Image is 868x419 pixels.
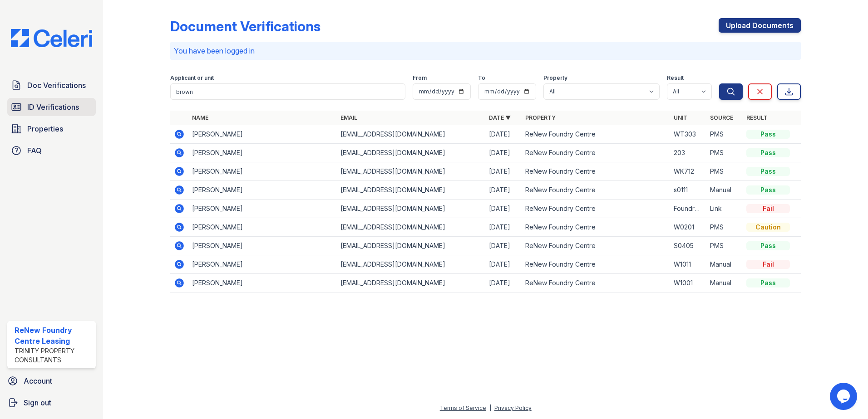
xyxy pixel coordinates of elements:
[670,144,706,162] td: 203
[746,204,790,213] div: Fail
[706,200,743,218] td: Link
[485,181,522,200] td: [DATE]
[188,144,337,162] td: [PERSON_NAME]
[522,162,670,181] td: ReNew Foundry Centre
[413,74,427,82] label: From
[485,237,522,255] td: [DATE]
[440,404,486,411] a: Terms of Service
[337,237,485,255] td: [EMAIL_ADDRESS][DOMAIN_NAME]
[706,181,743,200] td: Manual
[710,114,733,121] a: Source
[830,383,859,410] iframe: chat widget
[7,98,96,116] a: ID Verifications
[188,218,337,237] td: [PERSON_NAME]
[543,74,567,82] label: Property
[337,274,485,292] td: [EMAIL_ADDRESS][DOMAIN_NAME]
[489,114,511,121] a: Date ▼
[188,200,337,218] td: [PERSON_NAME]
[337,181,485,200] td: [EMAIL_ADDRESS][DOMAIN_NAME]
[15,325,92,346] div: ReNew Foundry Centre Leasing
[706,255,743,274] td: Manual
[7,120,96,138] a: Properties
[670,237,706,255] td: S0405
[478,74,485,82] label: To
[337,125,485,144] td: [EMAIL_ADDRESS][DOMAIN_NAME]
[27,102,79,112] span: ID Verifications
[337,200,485,218] td: [EMAIL_ADDRESS][DOMAIN_NAME]
[7,76,96,94] a: Doc Verifications
[746,114,768,121] a: Result
[4,29,99,47] img: CE_Logo_Blue-a8612792a0a2168367f1c8372b55b34899dd931a85d93a1a3d3e32e68fde9ad4.png
[746,241,790,250] div: Pass
[522,200,670,218] td: ReNew Foundry Centre
[485,200,522,218] td: [DATE]
[670,255,706,274] td: W1011
[494,404,532,411] a: Privacy Policy
[706,125,743,144] td: PMS
[489,404,491,411] div: |
[340,114,357,121] a: Email
[4,394,99,412] a: Sign out
[746,260,790,269] div: Fail
[670,200,706,218] td: Foundry row
[522,237,670,255] td: ReNew Foundry Centre
[192,114,208,121] a: Name
[337,144,485,162] td: [EMAIL_ADDRESS][DOMAIN_NAME]
[746,148,790,157] div: Pass
[170,18,321,34] div: Document Verifications
[337,218,485,237] td: [EMAIL_ADDRESS][DOMAIN_NAME]
[337,255,485,274] td: [EMAIL_ADDRESS][DOMAIN_NAME]
[670,125,706,144] td: WT303
[485,162,522,181] td: [DATE]
[525,114,556,121] a: Property
[522,125,670,144] td: ReNew Foundry Centre
[337,162,485,181] td: [EMAIL_ADDRESS][DOMAIN_NAME]
[706,237,743,255] td: PMS
[746,185,790,195] div: Pass
[746,278,790,287] div: Pass
[188,274,337,292] td: [PERSON_NAME]
[188,181,337,200] td: [PERSON_NAME]
[24,375,52,386] span: Account
[674,114,687,121] a: Unit
[15,346,92,365] div: Trinity Property Consultants
[485,218,522,237] td: [DATE]
[485,144,522,162] td: [DATE]
[7,141,96,160] a: FAQ
[24,397,51,408] span: Sign out
[27,145,42,156] span: FAQ
[188,255,337,274] td: [PERSON_NAME]
[706,144,743,162] td: PMS
[188,162,337,181] td: [PERSON_NAME]
[706,274,743,292] td: Manual
[719,18,801,33] a: Upload Documents
[485,125,522,144] td: [DATE]
[670,218,706,237] td: W0201
[27,80,86,91] span: Doc Verifications
[706,162,743,181] td: PMS
[522,274,670,292] td: ReNew Foundry Centre
[188,125,337,144] td: [PERSON_NAME]
[670,162,706,181] td: WK712
[485,274,522,292] td: [DATE]
[746,223,790,232] div: Caution
[485,255,522,274] td: [DATE]
[667,74,684,82] label: Result
[188,237,337,255] td: [PERSON_NAME]
[522,144,670,162] td: ReNew Foundry Centre
[170,83,405,100] input: Search by name, email, or unit number
[522,218,670,237] td: ReNew Foundry Centre
[746,167,790,176] div: Pass
[27,123,63,134] span: Properties
[670,274,706,292] td: W1001
[170,74,214,82] label: Applicant or unit
[706,218,743,237] td: PMS
[522,255,670,274] td: ReNew Foundry Centre
[4,372,99,390] a: Account
[174,45,797,56] p: You have been logged in
[670,181,706,200] td: s0111
[522,181,670,200] td: ReNew Foundry Centre
[746,130,790,139] div: Pass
